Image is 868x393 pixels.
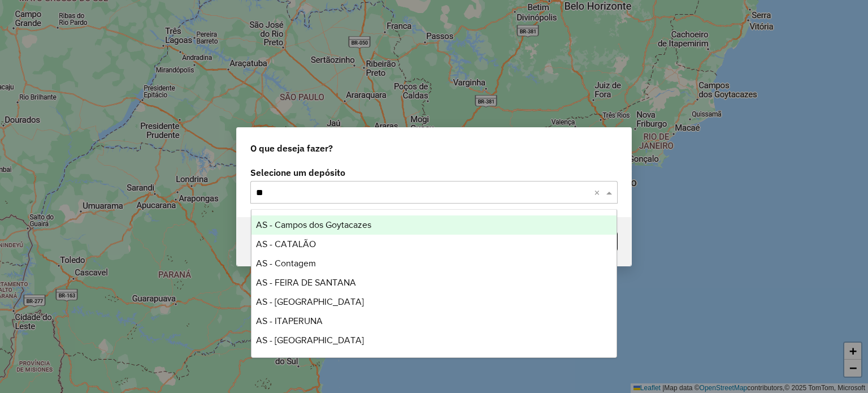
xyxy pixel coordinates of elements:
span: O que deseja fazer? [250,141,333,155]
span: AS - FEIRA DE SANTANA [256,278,356,287]
span: Clear all [594,185,604,199]
span: AS - Campos dos Goytacazes [256,220,371,230]
span: AS - [GEOGRAPHIC_DATA] [256,297,364,306]
label: Selecione um depósito [250,166,618,179]
span: AS - Contagem [256,258,316,268]
span: AS - [GEOGRAPHIC_DATA] [256,335,364,345]
ng-dropdown-panel: Options list [251,209,618,358]
span: AS - CATALÃO [256,239,316,249]
span: AS - ITAPERUNA [256,316,323,326]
